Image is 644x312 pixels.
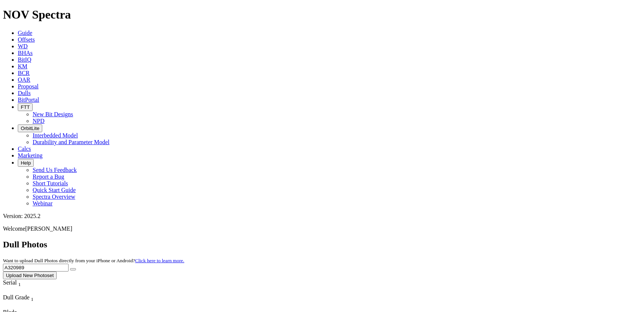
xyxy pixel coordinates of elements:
[18,152,43,159] a: Marketing
[18,30,32,36] a: Guide
[18,56,31,63] a: BitIQ
[18,77,30,83] a: OAR
[18,159,34,167] button: Help
[3,294,55,302] div: Dull Grade Sort None
[3,279,17,286] span: Serial
[135,258,185,263] a: Click here to learn more.
[33,173,64,180] a: Report a Bug
[3,279,34,294] div: Sort None
[3,294,55,309] div: Sort None
[18,97,39,103] a: BitPortal
[33,187,76,193] a: Quick Start Guide
[33,111,73,117] a: New Bit Designs
[33,139,110,145] a: Durability and Parameter Model
[21,160,31,166] span: Help
[21,126,39,131] span: OrbitLite
[18,70,30,76] a: BCR
[18,282,21,287] sub: 1
[3,287,34,294] div: Column Menu
[21,104,30,110] span: FTT
[18,50,33,56] a: BHAs
[3,279,34,287] div: Serial Sort None
[3,8,641,22] h1: NOV Spectra
[18,90,31,96] a: Dulls
[18,103,33,111] button: FTT
[3,264,69,272] input: Search Serial Number
[33,180,68,186] a: Short Tutorials
[3,225,641,232] p: Welcome
[18,83,39,90] a: Proposal
[18,36,35,43] a: Offsets
[33,167,77,173] a: Send Us Feedback
[18,146,31,152] a: Calcs
[25,225,72,232] span: [PERSON_NAME]
[3,213,641,220] div: Version: 2025.2
[3,302,55,309] div: Column Menu
[31,296,34,302] sub: 1
[33,132,78,139] a: Interbedded Model
[33,118,44,124] a: NPD
[33,194,75,200] a: Spectra Overview
[18,279,21,286] span: Sort None
[3,258,184,263] small: Want to upload Dull Photos directly from your iPhone or Android?
[3,240,641,250] h2: Dull Photos
[18,63,27,69] a: KM
[18,43,28,49] a: WD
[31,294,34,300] span: Sort None
[18,124,42,132] button: OrbitLite
[33,200,53,207] a: Webinar
[3,294,30,300] span: Dull Grade
[3,272,57,279] button: Upload New Photoset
